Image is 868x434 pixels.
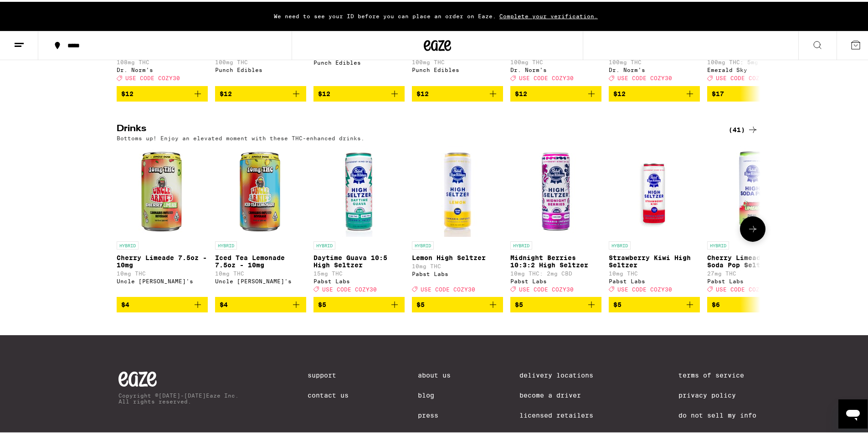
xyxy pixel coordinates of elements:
[707,57,798,63] p: 100mg THC: 5mg CBD
[313,295,405,311] button: Add to bag
[510,276,601,282] div: Pabst Labs
[215,65,306,71] div: Punch Edibles
[215,269,306,275] p: 10mg THC
[678,410,756,417] a: Do Not Sell My Info
[274,11,496,17] span: We need to see your ID before you can place an order on Eaze.
[609,144,700,295] a: Open page for Strawberry Kiwi High Seltzer from Pabst Labs
[707,144,798,295] a: Open page for Cherry Limeade High Soda Pop Seltzer - 25mg from Pabst Labs
[412,144,503,295] a: Open page for Lemon High Seltzer from Pabst Labs
[716,285,770,291] span: USE CODE COZY30
[515,88,527,96] span: $12
[118,391,239,403] p: Copyright © [DATE]-[DATE] Eaze Inc. All rights reserved.
[215,144,306,235] img: Uncle Arnie's - Iced Tea Lemonade 7.5oz - 10mg
[313,269,405,275] p: 15mg THC
[609,240,631,248] p: HYBRID
[519,285,574,291] span: USE CODE COZY30
[412,295,503,311] button: Add to bag
[215,252,306,267] p: Iced Tea Lemonade 7.5oz - 10mg
[215,144,306,295] a: Open page for Iced Tea Lemonade 7.5oz - 10mg from Uncle Arnie's
[418,390,451,397] a: Blog
[412,57,503,63] p: 100mg THC
[117,252,208,267] p: Cherry Limeade 7.5oz - 10mg
[712,88,724,96] span: $17
[519,410,610,417] a: Licensed Retailers
[510,144,601,235] img: Pabst Labs - Midnight Berries 10:3:2 High Seltzer
[510,65,601,71] div: Dr. Norm's
[609,144,700,235] img: Pabst Labs - Strawberry Kiwi High Seltzer
[215,240,237,248] p: HYBRID
[313,252,405,267] p: Daytime Guava 10:5 High Seltzer
[519,370,610,377] a: Delivery Locations
[510,84,601,100] button: Add to bag
[412,261,503,267] p: 10mg THC
[707,269,798,275] p: 27mg THC
[412,269,503,275] div: Pabst Labs
[707,144,798,235] img: Pabst Labs - Cherry Limeade High Soda Pop Seltzer - 25mg
[609,295,700,311] button: Add to bag
[716,74,770,80] span: USE CODE COZY30
[121,88,134,96] span: $12
[519,390,610,397] a: Become a Driver
[515,299,523,306] span: $5
[510,57,601,63] p: 100mg THC
[117,144,208,235] img: Uncle Arnie's - Cherry Limeade 7.5oz - 10mg
[313,240,335,248] p: HYBRID
[496,11,601,17] span: Complete your verification.
[609,65,700,71] div: Dr. Norm's
[117,144,208,295] a: Open page for Cherry Limeade 7.5oz - 10mg from Uncle Arnie's
[220,88,232,96] span: $12
[609,57,700,63] p: 100mg THC
[313,276,405,282] div: Pabst Labs
[117,269,208,275] p: 10mg THC
[318,88,330,96] span: $12
[215,295,306,311] button: Add to bag
[707,295,798,311] button: Add to bag
[318,299,326,306] span: $5
[313,58,405,64] div: Punch Edibles
[412,240,434,248] p: HYBRID
[617,74,672,80] span: USE CODE COZY30
[609,269,700,275] p: 10mg THC
[117,123,714,133] h2: Drinks
[418,370,451,377] a: About Us
[510,240,532,248] p: HYBRID
[617,285,672,291] span: USE CODE COZY30
[707,84,798,100] button: Add to bag
[308,370,349,377] a: Support
[412,65,503,71] div: Punch Edibles
[712,299,720,306] span: $6
[510,252,601,267] p: Midnight Berries 10:3:2 High Seltzer
[117,295,208,311] button: Add to bag
[121,299,129,306] span: $4
[707,276,798,282] div: Pabst Labs
[609,276,700,282] div: Pabst Labs
[117,57,208,63] p: 108mg THC
[215,276,306,282] div: Uncle [PERSON_NAME]'s
[412,84,503,100] button: Add to bag
[322,285,377,291] span: USE CODE COZY30
[416,88,429,96] span: $12
[117,84,208,100] button: Add to bag
[519,74,574,80] span: USE CODE COZY30
[215,84,306,100] button: Add to bag
[613,88,626,96] span: $12
[308,390,349,397] a: Contact Us
[125,74,180,80] span: USE CODE COZY30
[412,144,503,235] img: Pabst Labs - Lemon High Seltzer
[729,123,758,133] a: (41)
[838,398,868,427] iframe: Button to launch messaging window
[510,295,601,311] button: Add to bag
[421,285,475,291] span: USE CODE COZY30
[510,144,601,295] a: Open page for Midnight Berries 10:3:2 High Seltzer from Pabst Labs
[220,299,228,306] span: $4
[678,370,756,377] a: Terms of Service
[418,410,451,417] a: Press
[613,299,621,306] span: $5
[117,276,208,282] div: Uncle [PERSON_NAME]'s
[707,65,798,71] div: Emerald Sky
[215,57,306,63] p: 100mg THC
[678,390,756,397] a: Privacy Policy
[707,240,729,248] p: HYBRID
[117,133,365,139] p: Bottoms up! Enjoy an elevated moment with these THC-enhanced drinks.
[117,240,139,248] p: HYBRID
